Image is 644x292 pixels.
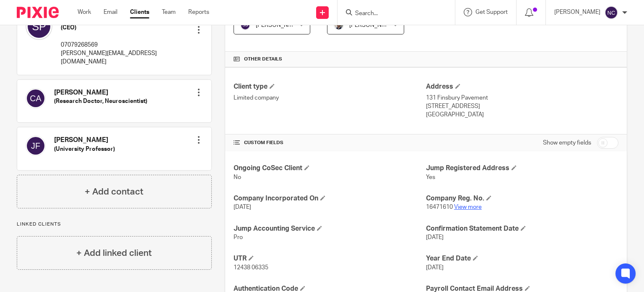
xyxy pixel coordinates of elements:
h4: Year End Date [426,254,618,263]
a: Work [78,8,91,16]
h4: [PERSON_NAME] [54,88,147,97]
h4: + Add contact [85,185,143,198]
a: Email [104,8,117,16]
p: [PERSON_NAME] [554,8,600,16]
img: svg%3E [26,13,52,40]
h4: Ongoing CoSec Client [234,164,426,173]
span: [PERSON_NAME] [349,22,395,28]
p: [PERSON_NAME][EMAIL_ADDRESS][DOMAIN_NAME] [61,49,181,66]
span: [PERSON_NAME] [256,22,302,28]
p: Limited company [234,94,426,102]
span: Get Support [475,9,508,15]
span: [DATE] [234,204,251,210]
h4: [PERSON_NAME] [54,136,115,145]
h4: Jump Accounting Service [234,224,426,233]
span: 12438 06335 [234,265,268,271]
p: [GEOGRAPHIC_DATA] [426,110,618,119]
p: Linked clients [17,221,212,228]
h4: UTR [234,254,426,263]
h4: Client type [234,82,426,91]
a: Reports [188,8,209,16]
img: svg%3E [605,6,618,19]
h4: + Add linked client [76,247,152,260]
h4: Company Reg. No. [426,194,618,203]
span: Other details [244,56,282,63]
h4: CUSTOM FIELDS [234,139,426,146]
a: Clients [130,8,149,16]
p: 07079268569 [61,41,181,49]
span: [DATE] [426,234,444,240]
input: Search [354,10,430,18]
a: View more [454,204,482,210]
h4: Company Incorporated On [234,194,426,203]
span: 16471610 [426,204,453,210]
h5: (CEO) [61,24,181,32]
img: svg%3E [26,136,46,156]
a: Team [162,8,176,16]
h5: (Research Doctor, Neuroscientist) [54,97,147,105]
span: [DATE] [426,265,444,271]
h4: Address [426,82,618,91]
h4: Confirmation Statement Date [426,224,618,233]
span: Pro [234,234,243,240]
span: No [234,174,241,180]
h5: (University Professor) [54,145,115,153]
span: Yes [426,174,435,180]
p: [STREET_ADDRESS] [426,102,618,110]
p: 131 Finsbury Pavement [426,94,618,102]
label: Show empty fields [543,139,591,147]
img: svg%3E [26,88,46,108]
img: Pixie [17,7,59,18]
h4: Jump Registered Address [426,164,618,173]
